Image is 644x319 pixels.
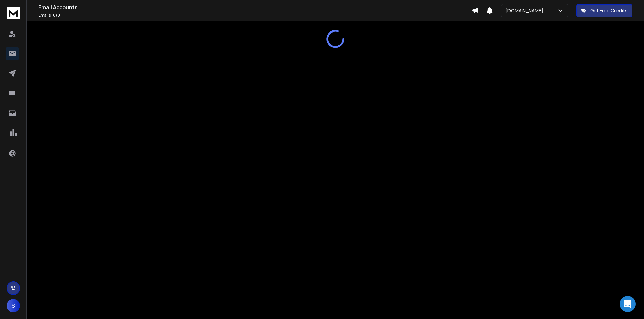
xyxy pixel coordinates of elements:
h1: Email Accounts [38,3,472,11]
div: Open Intercom Messenger [620,296,636,312]
button: S [7,299,20,312]
img: logo [7,7,20,19]
button: Get Free Credits [576,4,632,17]
span: 0 / 0 [53,12,60,18]
p: Get Free Credits [590,7,628,14]
p: Emails : [38,13,472,18]
p: [DOMAIN_NAME] [505,7,546,14]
